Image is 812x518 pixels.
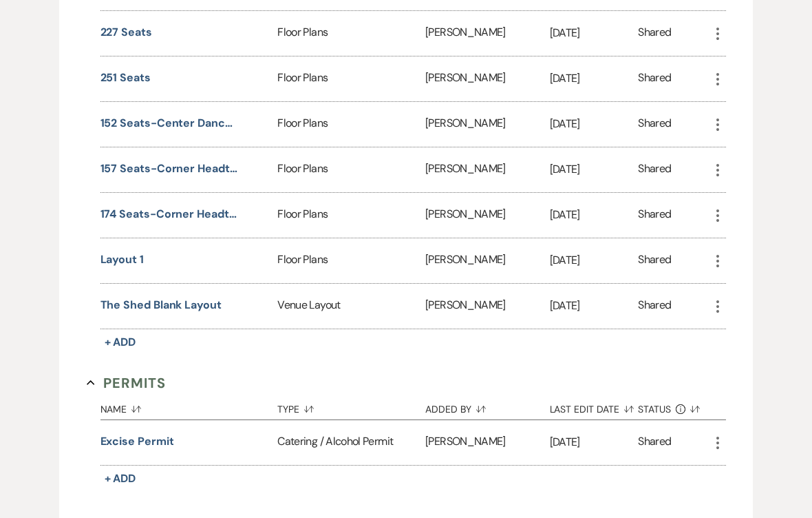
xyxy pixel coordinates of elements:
div: [PERSON_NAME] [425,284,549,329]
div: [PERSON_NAME] [425,194,549,238]
button: 227 Seats [100,25,152,41]
div: [PERSON_NAME] [425,12,549,56]
div: Floor Plans [277,57,425,102]
button: 251 Seats [100,70,151,87]
div: Floor Plans [277,194,425,238]
div: Shared [638,434,671,453]
button: Name [100,394,278,420]
div: Floor Plans [277,12,425,56]
div: [PERSON_NAME] [425,148,549,193]
button: Type [277,394,425,420]
button: Last Edit Date [550,394,639,420]
button: Layout 1 [100,252,144,269]
button: The Shed Blank Layout [100,298,222,314]
div: Floor Plans [277,239,425,284]
div: [PERSON_NAME] [425,421,549,466]
div: Shared [638,207,671,225]
button: Excise Permit [100,434,174,450]
div: Shared [638,116,671,134]
p: [DATE] [550,298,639,315]
p: [DATE] [550,252,639,270]
div: Shared [638,70,671,89]
div: Floor Plans [277,148,425,193]
div: Floor Plans [277,103,425,147]
p: [DATE] [550,25,639,43]
button: + Add [100,470,140,489]
p: [DATE] [550,434,639,452]
p: [DATE] [550,161,639,179]
button: 174 Seats-Corner Headtable [100,207,238,223]
button: 157 Seats-Corner Headtable [100,161,238,178]
div: Venue Layout [277,284,425,329]
div: [PERSON_NAME] [425,103,549,147]
button: 152 Seats-Center Dance Floor [100,116,238,132]
div: Shared [638,25,671,43]
button: Status [638,394,709,420]
span: Status [638,405,671,415]
span: + Add [105,472,136,486]
p: [DATE] [550,207,639,225]
p: [DATE] [550,70,639,88]
p: [DATE] [550,116,639,134]
div: Shared [638,161,671,180]
div: Shared [638,298,671,316]
div: [PERSON_NAME] [425,57,549,102]
span: + Add [105,335,136,350]
button: + Add [100,333,140,353]
div: Catering / Alcohol Permit [277,421,425,466]
button: Added By [425,394,549,420]
div: Shared [638,252,671,271]
div: [PERSON_NAME] [425,239,549,284]
button: Permits [87,373,167,394]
